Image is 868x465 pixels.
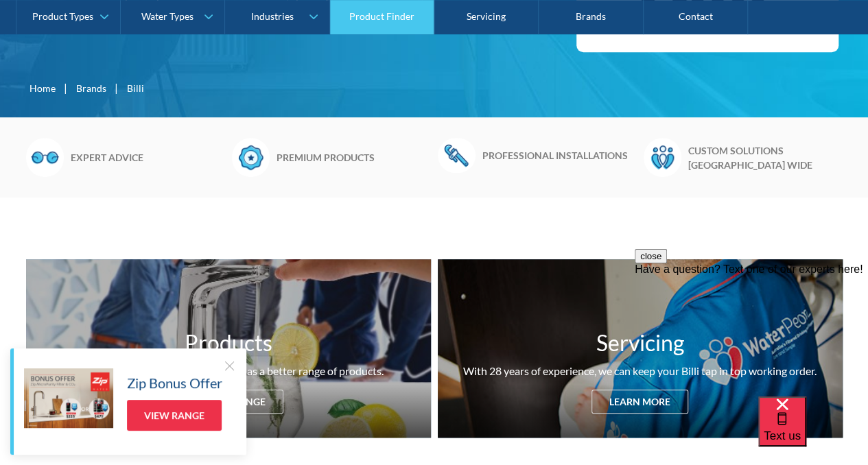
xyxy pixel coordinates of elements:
a: View Range [127,400,222,431]
h6: Premium products [277,150,431,165]
div: Product Types [32,11,93,23]
img: Badge [232,138,270,176]
a: Brands [76,81,106,95]
div: Billi [127,81,144,95]
h6: Expert advice [71,150,225,165]
h3: Products [185,326,272,359]
div: With 28 years of experience, we can keep your Billi tap in top working order. [463,363,817,379]
div: | [62,80,69,96]
iframe: podium webchat widget bubble [758,396,868,465]
h3: Servicing [596,326,684,359]
div: Learn more [591,390,688,414]
a: Home [30,81,56,95]
iframe: podium webchat widget prompt [635,249,868,414]
img: Waterpeople Symbol [644,138,681,176]
h6: Professional installations [482,148,637,163]
img: Zip Bonus Offer [24,368,113,428]
img: Glasses [26,138,64,176]
h6: Custom solutions [GEOGRAPHIC_DATA] wide [688,143,843,172]
a: ServicingWith 28 years of experience, we can keep your Billi tap in top working order.Learn more [438,259,843,438]
div: | [113,80,120,96]
div: Industries [250,11,293,23]
h5: Zip Bonus Offer [127,372,222,393]
div: Water Types [141,11,193,23]
img: Wrench [438,138,476,172]
a: ProductsFor taps, chillers and filters, nobody has a better range of products.See our range [26,259,431,438]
